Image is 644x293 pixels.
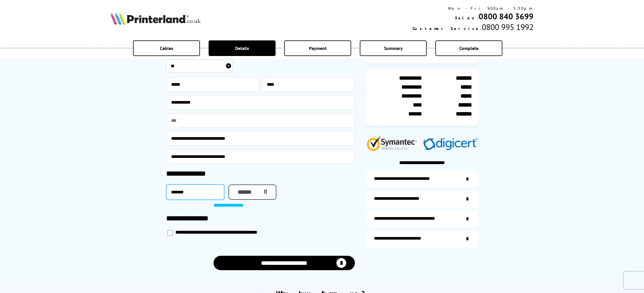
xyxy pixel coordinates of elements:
[309,45,327,51] span: Payment
[455,15,479,20] span: Sales:
[366,211,478,227] a: additional-cables
[459,45,478,51] span: Complete
[413,26,482,31] span: Customer Service:
[160,45,173,51] span: Cables
[384,45,403,51] span: Summary
[413,6,533,11] div: Mon - Fri 9:00am - 5:30pm
[366,171,478,187] a: additional-ink
[111,12,201,25] img: Printerland Logo
[479,11,533,22] a: 0800 840 3699
[366,191,478,207] a: items-arrive
[235,45,249,51] span: Details
[482,22,533,32] span: 0800 995 1992
[366,231,478,247] a: secure-website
